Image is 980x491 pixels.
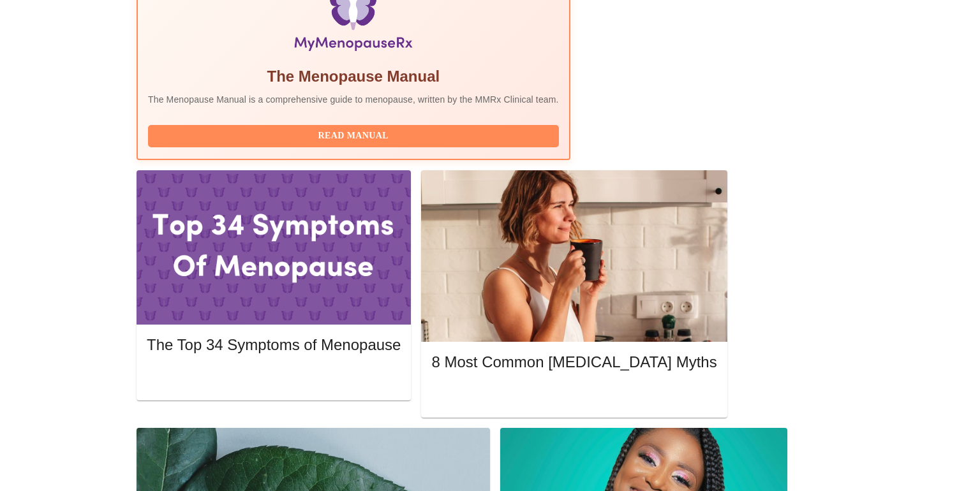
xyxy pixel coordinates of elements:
h5: The Top 34 Symptoms of Menopause [147,335,401,355]
span: Read Manual [161,128,546,144]
button: Read More [431,385,716,407]
a: Read More [431,389,720,400]
a: Read More [147,371,404,382]
p: The Menopause Manual is a comprehensive guide to menopause, written by the MMRx Clinical team. [148,93,559,106]
a: Read Manual [148,129,562,140]
span: Read More [444,388,704,404]
h5: 8 Most Common [MEDICAL_DATA] Myths [431,352,716,372]
h5: The Menopause Manual [148,66,559,87]
button: Read Manual [148,125,559,147]
button: Read More [147,367,401,389]
span: Read More [160,370,388,386]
